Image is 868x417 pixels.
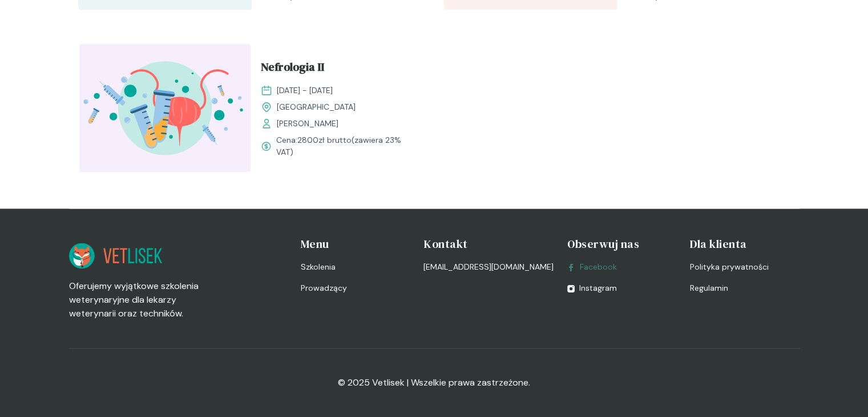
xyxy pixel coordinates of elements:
[338,376,530,390] p: © 2025 Vetlisek | Wszelkie prawa zastrzeżone.
[297,135,352,145] span: 2800 zł brutto
[277,118,338,130] span: [PERSON_NAME]
[301,282,347,294] span: Prowadzący
[690,282,728,294] span: Regulamin
[567,282,617,294] a: Instagram
[261,58,324,80] span: Nefrologia II
[301,236,410,252] h4: Menu
[277,101,356,113] span: [GEOGRAPHIC_DATA]
[690,236,799,252] h4: Dla klienta
[301,282,410,294] a: Prowadzący
[690,261,769,273] span: Polityka prywatności
[690,282,799,294] a: Regulamin
[423,236,554,252] h4: Kontakt
[301,261,410,273] a: Szkolenia
[261,58,416,80] a: Nefrologia II
[567,236,676,252] h4: Obserwuj nas
[301,261,336,273] span: Szkolenia
[78,44,252,172] img: ZpgBUh5LeNNTxPrX_Uro_T.svg
[690,261,799,273] a: Polityka prywatności
[276,134,416,158] span: Cena: (zawiera 23% VAT)
[69,279,215,320] p: Oferujemy wyjątkowe szkolenia weterynaryjne dla lekarzy weterynarii oraz techników.
[277,85,333,97] span: [DATE] - [DATE]
[423,261,554,273] a: [EMAIL_ADDRESS][DOMAIN_NAME]
[567,261,617,273] a: Facebook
